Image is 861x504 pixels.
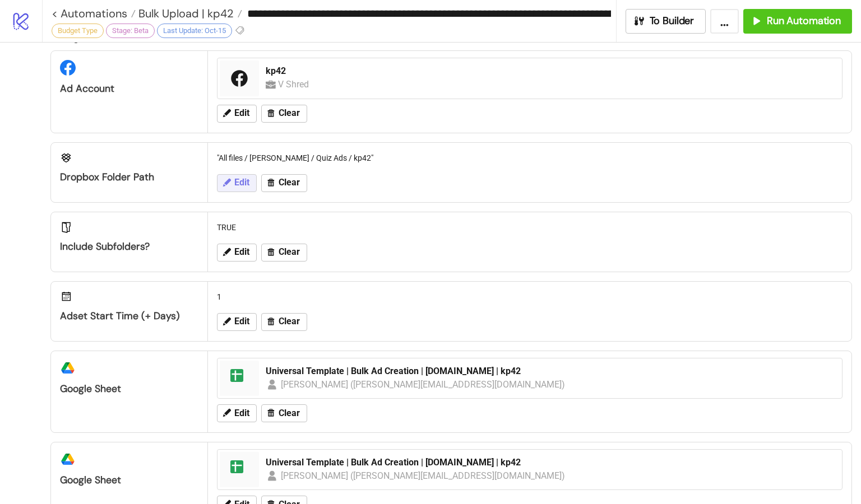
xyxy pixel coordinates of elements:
div: Budget Type [52,24,104,38]
div: 1 [212,286,847,307]
span: Edit [234,316,249,326]
button: Edit [217,105,257,123]
div: TRUE [212,217,847,238]
button: Clear [261,404,307,422]
div: Include Subfolders? [60,240,198,253]
span: Clear [279,316,300,326]
span: Clear [279,247,300,257]
span: Bulk Upload | kp42 [136,6,234,21]
div: Universal Template | Bulk Ad Creation | [DOMAIN_NAME] | kp42 [266,456,835,469]
button: Edit [217,404,257,422]
button: ... [710,9,739,34]
button: Clear [261,313,307,331]
div: kp42 [266,65,835,77]
div: Adset Start Time (+ Days) [60,310,198,323]
span: Clear [279,108,300,118]
div: "All files / [PERSON_NAME] / Quiz Ads / kp42" [212,147,847,169]
div: [PERSON_NAME] ([PERSON_NAME][EMAIL_ADDRESS][DOMAIN_NAME]) [281,377,566,391]
span: Edit [234,408,249,418]
div: V Shred [278,77,312,91]
div: Dropbox Folder Path [60,171,198,184]
button: Clear [261,244,307,262]
button: Edit [217,313,257,331]
div: [PERSON_NAME] ([PERSON_NAME][EMAIL_ADDRESS][DOMAIN_NAME]) [281,469,566,483]
div: Universal Template | Bulk Ad Creation | [DOMAIN_NAME] | kp42 [266,365,835,377]
span: Clear [279,178,300,188]
button: Edit [217,174,257,192]
div: Last Update: Oct-15 [157,24,232,38]
button: To Builder [626,9,706,34]
a: Bulk Upload | kp42 [136,8,242,19]
button: Clear [261,174,307,192]
button: Edit [217,244,257,262]
span: Run Automation [767,15,841,27]
a: < Automations [52,8,136,19]
div: Ad Account [60,82,198,95]
button: Run Automation [743,9,852,34]
div: Google Sheet [60,474,198,487]
span: Clear [279,408,300,418]
div: Stage: Beta [106,24,155,38]
span: Edit [234,108,249,118]
div: Google Sheet [60,382,198,395]
span: Edit [234,247,249,257]
span: Edit [234,178,249,188]
span: To Builder [650,15,695,27]
button: Clear [261,105,307,123]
